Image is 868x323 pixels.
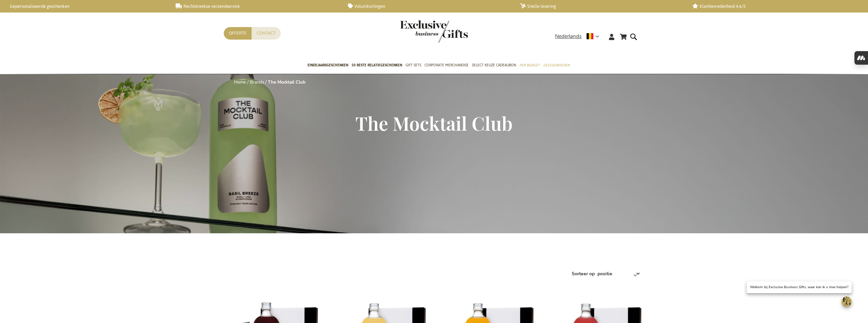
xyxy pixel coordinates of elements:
[348,3,509,9] a: Volumkortingen
[3,3,165,9] a: Gepersonaliseerde geschenken
[176,3,337,9] a: Rechtstreekse verzendservice
[224,27,252,40] a: Offerte
[406,57,421,74] a: Gift Sets
[425,57,469,74] a: Corporate Merchandise
[250,79,264,85] a: Brands
[400,20,434,43] a: store logo
[519,62,540,69] span: Per Budget
[472,57,516,74] a: Select Keuze Cadeaubon
[252,27,281,40] a: Contact
[692,3,854,9] a: Klanttevredenheid 4,6/5
[572,271,595,277] label: Sorteer op
[400,20,468,43] img: Exclusive Business gifts logo
[355,110,513,135] span: The Mocktail Club
[555,33,581,40] span: Nederlands
[308,62,348,69] span: Eindejaarsgeschenken
[308,57,348,74] a: Eindejaarsgeschenken
[406,62,421,69] span: Gift Sets
[234,79,246,85] a: Home
[352,57,402,74] a: 50 beste relatiegeschenken
[352,62,402,69] span: 50 beste relatiegeschenken
[425,62,469,69] span: Corporate Merchandise
[472,62,516,69] span: Select Keuze Cadeaubon
[520,3,682,9] a: Snelle levering
[519,57,540,74] a: Per Budget
[543,62,570,69] span: Gelegenheden
[543,57,570,74] a: Gelegenheden
[555,33,604,40] div: Nederlands
[268,79,305,85] strong: The Mocktail Club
